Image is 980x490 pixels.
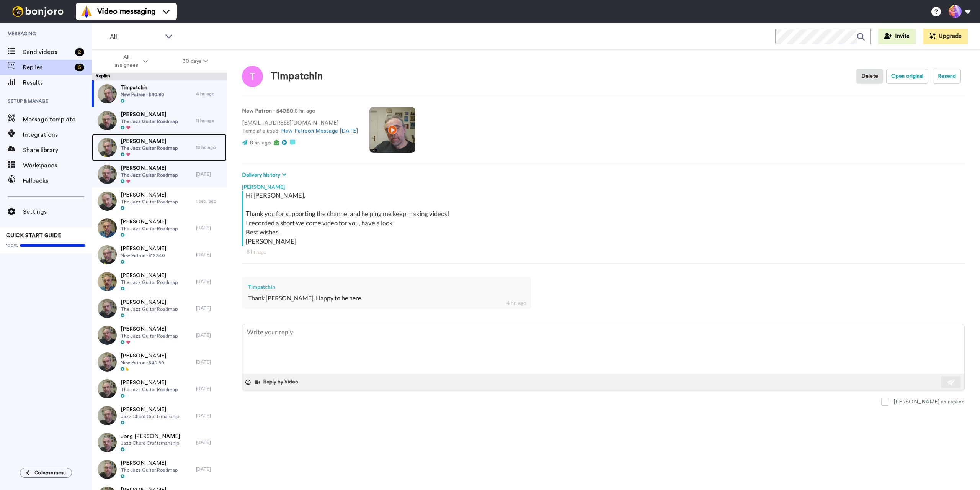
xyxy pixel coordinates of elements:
a: [PERSON_NAME]The Jazz Guitar Roadmap[DATE] [92,295,227,322]
strong: New Patron - $40.80 [242,108,294,114]
div: [DATE] [196,466,223,472]
span: New Patron - $40.80 [121,360,166,366]
div: [DATE] [196,225,223,231]
div: Hi [PERSON_NAME], Thank you for supporting the channel and helping me keep making videos! I recor... [246,191,963,246]
a: New Patreon Message [DATE] [281,128,358,134]
img: bj-logo-header-white.svg [9,6,67,17]
div: 1 sec. ago [196,198,223,204]
span: The Jazz Guitar Roadmap [121,279,178,285]
span: The Jazz Guitar Roadmap [121,333,178,339]
a: [PERSON_NAME]Jazz Chord Craftsmanship[DATE] [92,402,227,429]
div: [DATE] [196,279,223,285]
span: Jong [PERSON_NAME] [121,433,180,440]
img: Image of Timpatchin [242,66,263,87]
span: Workspaces [23,161,92,170]
span: [PERSON_NAME] [121,245,166,252]
button: Resend [933,69,961,84]
img: b88d46f1-3b67-433b-8021-ca81509ddce1-thumb.jpg [98,406,117,425]
div: 6 [75,64,84,71]
button: Open original [886,69,928,84]
span: QUICK START GUIDE [6,233,61,238]
span: [PERSON_NAME] [121,138,178,145]
button: Collapse menu [20,468,72,478]
p: [EMAIL_ADDRESS][DOMAIN_NAME] Template used: [242,119,358,135]
div: 2 [75,48,84,56]
span: [PERSON_NAME] [121,272,178,279]
button: Reply by Video [254,377,301,388]
div: [DATE] [196,252,223,258]
span: The Jazz Guitar Roadmap [121,226,178,232]
a: Jong [PERSON_NAME]Jazz Chord Craftsmanship[DATE] [92,429,227,456]
div: 4 hr. ago [506,299,526,307]
span: New Patron - $40.80 [121,92,164,98]
a: [PERSON_NAME]The Jazz Guitar Roadmap11 hr. ago [92,107,227,134]
button: Upgrade [923,29,968,44]
img: a74e8e99-2680-4d64-9cfe-d96747ac2845-thumb.jpg [98,299,117,318]
a: [PERSON_NAME]The Jazz Guitar Roadmap[DATE] [92,268,227,295]
img: a43c97f2-0aea-48f4-aa3e-3ae46ef469a4-thumb.jpg [98,165,117,184]
div: [DATE] [196,386,223,392]
a: [PERSON_NAME]The Jazz Guitar Roadmap[DATE] [92,161,227,188]
div: [DATE] [196,171,223,177]
img: 54ee50fc-28ae-4814-9131-ca038e589776-thumb.jpg [98,192,117,211]
textarea: To enrich screen reader interactions, please activate Accessibility in Grammarly extension settings [242,324,964,374]
img: f0d2f01c-e7e9-47e9-a658-c218c1df1343-thumb.jpg [98,84,117,103]
img: c91879b8-0640-4cb0-a0c1-957657630b12-thumb.jpg [98,326,117,345]
div: [PERSON_NAME] as replied [893,398,965,406]
span: [PERSON_NAME] [121,111,178,118]
span: The Jazz Guitar Roadmap [121,199,178,205]
span: Fallbacks [23,176,92,185]
div: [DATE] [196,359,223,365]
span: All [110,32,161,41]
div: Replies [92,73,227,80]
p: : 8 hr. ago [242,107,358,115]
img: 1b26c039-693c-4da3-b3b7-7ccfb8e81d4d-thumb.jpg [98,352,117,372]
span: Jazz Chord Craftsmanship [121,413,179,420]
span: [PERSON_NAME] [121,218,178,226]
div: [DATE] [196,305,223,311]
div: [DATE] [196,439,223,446]
span: Integrations [23,130,92,139]
span: Jazz Chord Craftsmanship [121,440,180,446]
span: [PERSON_NAME] [121,406,179,413]
a: [PERSON_NAME]The Jazz Guitar Roadmap[DATE] [92,322,227,349]
span: [PERSON_NAME] [121,379,178,387]
div: 11 hr. ago [196,118,223,124]
span: Video messaging [97,6,155,17]
span: The Jazz Guitar Roadmap [121,118,178,125]
span: [PERSON_NAME] [121,352,166,360]
span: New Patron - $122.40 [121,252,166,259]
a: [PERSON_NAME]New Patron - $122.40[DATE] [92,241,227,268]
button: All assignees [93,51,165,72]
span: [PERSON_NAME] [121,298,178,306]
a: [PERSON_NAME]The Jazz Guitar Roadmap[DATE] [92,375,227,402]
img: 55a50b1a-5705-4de5-9226-6d41062c32a3-thumb.jpg [98,245,117,264]
img: c0433d4f-c226-46c9-9400-37d1203d8b2e-thumb.jpg [98,379,117,398]
div: [PERSON_NAME] [242,179,965,191]
img: vm-color.svg [80,5,93,18]
a: TimpatchinNew Patron - $40.804 hr. ago [92,80,227,107]
img: a820d62d-84fc-4a48-92a7-b026ca3c6f91-thumb.jpg [98,138,117,157]
span: The Jazz Guitar Roadmap [121,145,178,151]
button: Invite [878,29,916,44]
span: [PERSON_NAME] [121,191,178,199]
img: send-white.svg [947,379,955,385]
div: 4 hr. ago [196,91,223,97]
span: [PERSON_NAME] [121,459,178,467]
span: The Jazz Guitar Roadmap [121,387,178,393]
a: [PERSON_NAME]New Patron - $40.80[DATE] [92,349,227,375]
span: [PERSON_NAME] [121,164,178,172]
span: The Jazz Guitar Roadmap [121,306,178,312]
img: 3ea51dd2-35fc-4d6a-8730-13e373d72a0a-thumb.jpg [98,111,117,130]
div: 8 hr. ago [247,248,960,256]
span: Results [23,78,92,87]
button: Delivery history [242,171,289,179]
div: Timpatchin [248,283,525,291]
a: [PERSON_NAME]The Jazz Guitar Roadmap13 hr. ago [92,134,227,161]
a: [PERSON_NAME]The Jazz Guitar Roadmap1 sec. ago [92,188,227,215]
a: [PERSON_NAME]The Jazz Guitar Roadmap[DATE] [92,456,227,483]
div: 13 hr. ago [196,144,223,151]
img: afcfafca-596a-481e-b4bf-edab7d9cb69d-thumb.jpg [98,218,117,238]
img: e8c83dc8-09a4-46c9-a536-612310330642-thumb.jpg [98,272,117,291]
